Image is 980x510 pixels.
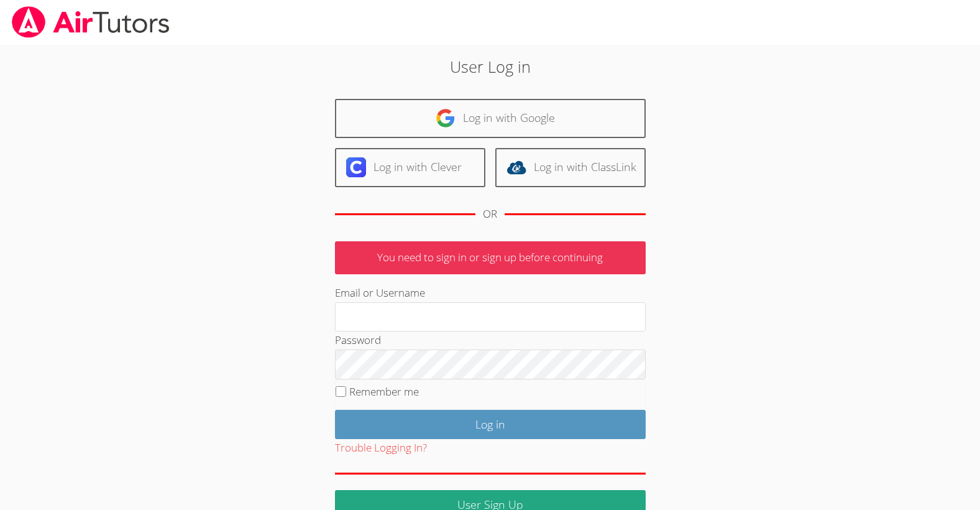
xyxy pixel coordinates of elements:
[495,148,646,187] a: Log in with ClassLink
[335,241,646,274] p: You need to sign in or sign up before continuing
[335,333,381,347] label: Password
[335,148,485,187] a: Log in with Clever
[226,55,755,78] h2: User Log in
[11,6,171,38] img: airtutors_banner-c4298cdbf04f3fff15de1276eac7730deb9818008684d7c2e4769d2f7ddbe033.png
[436,108,456,128] img: google-logo-50288ca7cdecda66e5e0955fdab243c47b7ad437acaf1139b6f446037453330a.svg
[335,410,646,439] input: Log in
[349,384,419,399] label: Remember me
[335,99,646,138] a: Log in with Google
[346,157,366,177] img: clever-logo-6eab21bc6e7a338710f1a6ff85c0baf02591cd810cc4098c63d3a4b26e2feb20.svg
[483,205,497,223] div: OR
[335,285,425,300] label: Email or Username
[335,439,427,457] button: Trouble Logging In?
[506,157,526,177] img: classlink-logo-d6bb404cc1216ec64c9a2012d9dc4662098be43eaf13dc465df04b49fa7ab582.svg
